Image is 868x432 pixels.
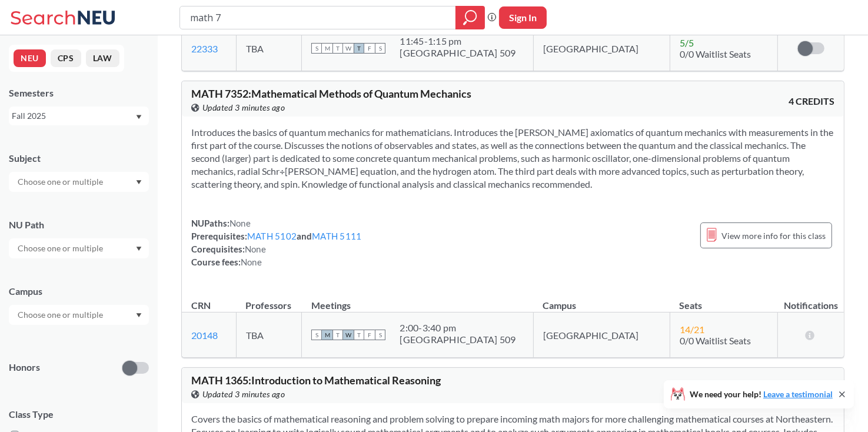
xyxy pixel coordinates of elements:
div: Fall 2025Dropdown arrow [9,107,149,125]
a: MATH 5111 [312,231,361,241]
span: M [322,330,332,340]
button: LAW [86,49,119,67]
span: None [245,244,266,254]
div: Dropdown arrow [9,238,149,258]
th: Campus [534,287,670,313]
svg: Dropdown arrow [136,115,142,119]
span: 5 / 5 [680,37,694,48]
span: We need your help! [690,390,833,398]
span: T [354,330,364,340]
span: None [230,218,251,228]
td: [GEOGRAPHIC_DATA] [534,313,670,358]
span: F [364,43,375,54]
svg: Dropdown arrow [136,313,142,318]
span: 14 / 21 [680,324,704,335]
span: S [375,43,385,54]
div: Semesters [9,87,149,99]
div: Dropdown arrow [9,305,149,325]
div: Dropdown arrow [9,172,149,192]
span: W [343,43,354,54]
div: Fall 2025 [12,109,135,122]
span: T [332,43,343,54]
span: Updated 3 minutes ago [202,388,285,401]
p: Honors [9,361,40,374]
div: 2:00 - 3:40 pm [400,322,516,334]
a: Leave a testimonial [763,389,833,399]
div: Subject [9,152,149,165]
span: MATH 1365 : Introduction to Mathematical Reasoning [191,374,441,387]
span: MATH 7352 : Mathematical Methods of Quantum Mechanics [191,87,471,100]
button: Sign In [499,6,547,29]
section: Introduces the basics of quantum mechanics for mathematicians. Introduces the [PERSON_NAME] axiom... [191,126,834,191]
span: M [322,43,332,54]
svg: Dropdown arrow [136,180,142,185]
td: [GEOGRAPHIC_DATA] [534,26,670,71]
span: 4 CREDITS [789,95,834,108]
svg: Dropdown arrow [136,247,142,251]
th: Seats [670,287,777,313]
a: MATH 5102 [247,231,297,241]
span: View more info for this class [721,228,826,243]
button: NEU [14,49,46,67]
th: Meetings [302,287,534,313]
a: 20148 [191,330,218,341]
div: NU Path [9,218,149,231]
div: magnifying glass [455,6,485,29]
div: [GEOGRAPHIC_DATA] 509 [400,334,516,345]
span: S [375,330,385,340]
span: W [343,330,354,340]
span: T [332,330,343,340]
span: Class Type [9,408,149,421]
div: [GEOGRAPHIC_DATA] 509 [400,47,516,59]
svg: magnifying glass [463,9,477,26]
span: F [364,330,375,340]
span: S [311,43,322,54]
span: 0/0 Waitlist Seats [680,48,751,59]
th: Professors [236,287,302,313]
td: TBA [236,26,302,71]
div: 11:45 - 1:15 pm [400,35,516,47]
div: NUPaths: Prerequisites: and Corequisites: Course fees: [191,217,362,268]
span: None [241,257,262,267]
span: T [354,43,364,54]
div: CRN [191,299,211,312]
th: Notifications [778,287,844,313]
input: Choose one or multiple [12,308,111,322]
input: Class, professor, course number, "phrase" [189,8,447,28]
span: Updated 3 minutes ago [202,101,285,114]
input: Choose one or multiple [12,175,111,189]
div: Campus [9,285,149,298]
button: CPS [51,49,81,67]
a: 22333 [191,43,218,54]
input: Choose one or multiple [12,241,111,255]
span: 0/0 Waitlist Seats [680,335,751,346]
td: TBA [236,313,302,358]
span: S [311,330,322,340]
